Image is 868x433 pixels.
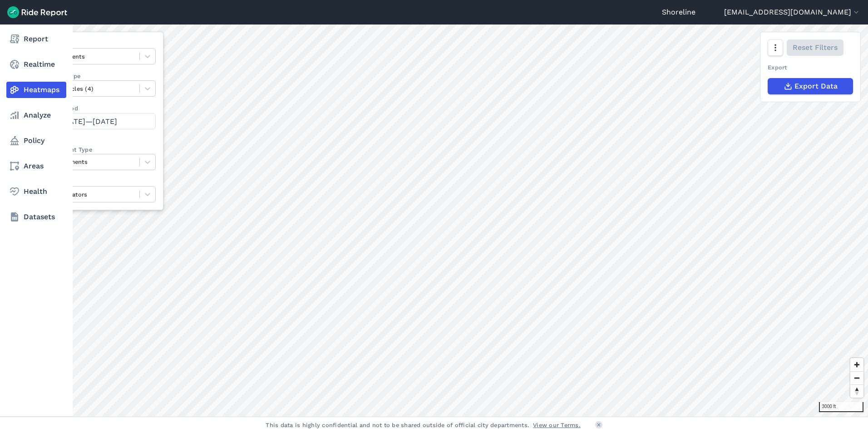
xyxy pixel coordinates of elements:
a: Datasets [6,209,66,225]
label: Vehicle Type [44,72,156,80]
a: Analyze [6,107,66,123]
button: [EMAIL_ADDRESS][DOMAIN_NAME] [724,7,861,18]
label: Curb Event Type [44,145,156,154]
a: Areas [6,158,66,174]
span: [DATE]—[DATE] [61,117,117,126]
label: Data Period [44,104,156,113]
div: 3000 ft [819,402,863,412]
label: Operators [44,177,156,186]
button: Reset Filters [787,39,843,56]
a: Heatmaps [6,82,66,98]
button: Zoom in [850,358,863,371]
canvas: Map [29,25,868,417]
img: Ride Report [7,6,67,18]
a: Shoreline [662,7,695,18]
a: View our Terms. [533,421,581,429]
span: Export Data [794,81,838,92]
a: Health [6,183,66,200]
button: Export Data [768,78,853,94]
a: Policy [6,133,66,149]
a: Report [6,31,66,47]
span: Reset Filters [793,42,838,53]
button: Zoom out [850,371,863,384]
a: Realtime [6,56,66,73]
button: Reset bearing to north [850,384,863,398]
div: Export [768,63,853,72]
label: Data Type [44,39,156,48]
button: [DATE]—[DATE] [44,113,156,129]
